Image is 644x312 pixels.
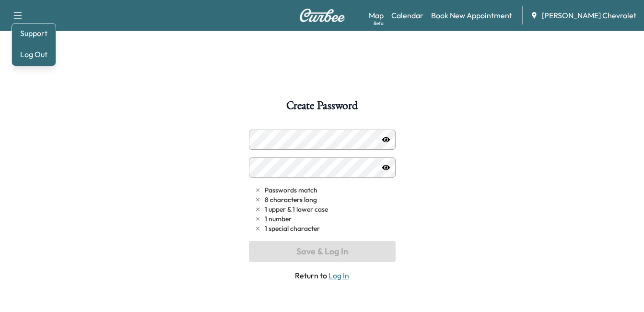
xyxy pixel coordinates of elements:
span: 8 characters long [265,195,317,204]
h1: Create Password [286,100,357,116]
span: [PERSON_NAME] Chevrolet [542,10,636,21]
span: 1 upper & 1 lower case [265,204,328,214]
a: MapBeta [369,10,384,21]
a: Book New Appointment [431,10,512,21]
a: Support [16,27,52,39]
button: Log Out [16,47,52,62]
span: Passwords match [265,185,317,195]
img: Curbee Logo [299,9,345,22]
a: Log In [328,271,349,280]
span: 1 number [265,214,292,224]
span: Return to [249,270,396,281]
a: Calendar [391,10,423,21]
span: 1 special character [265,224,320,233]
div: Beta [374,20,384,27]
